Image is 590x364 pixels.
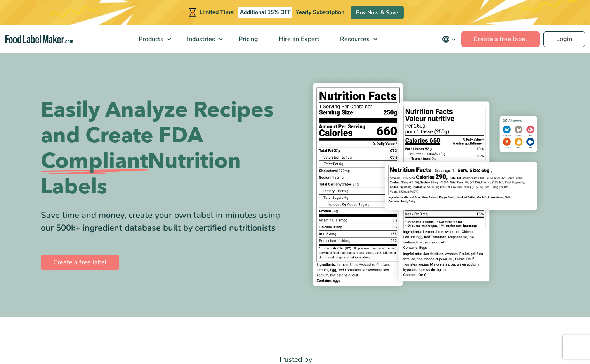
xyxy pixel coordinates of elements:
[185,35,216,43] span: Industries
[41,97,289,200] h1: Easily Analyze Recipes and Create FDA Nutrition Labels
[338,35,370,43] span: Resources
[41,209,289,235] div: Save time and money, create your own label in minutes using our 500k+ ingredient database built b...
[461,31,540,47] a: Create a free label
[200,9,234,16] span: Limited Time!
[229,25,267,53] a: Pricing
[136,35,164,43] span: Products
[41,255,119,270] a: Create a free label
[177,25,227,53] a: Industries
[543,31,585,47] a: Login
[41,148,148,174] span: Compliant
[128,25,175,53] a: Products
[276,35,320,43] span: Hire an Expert
[330,25,381,53] a: Resources
[296,9,344,16] span: Yearly Subscription
[236,35,259,43] span: Pricing
[269,25,328,53] a: Hire an Expert
[351,6,404,19] a: Buy Now & Save
[238,7,293,18] span: Additional 15% OFF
